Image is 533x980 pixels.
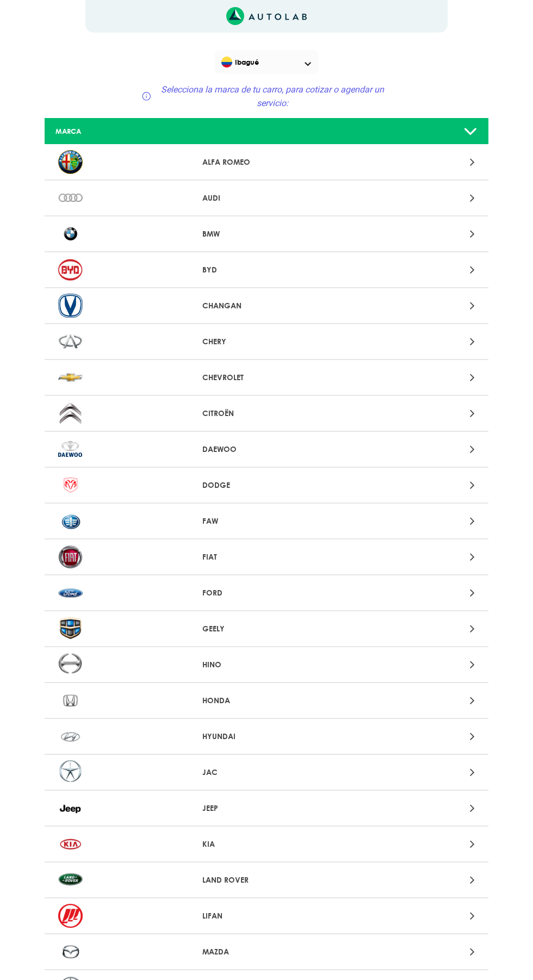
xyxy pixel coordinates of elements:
p: DODGE [202,480,331,491]
p: FORD [202,587,331,599]
p: LAND ROVER [202,874,331,886]
p: CHERY [202,336,331,348]
span: Selecciona la marca de tu carro, para cotizar o agendar un servicio: [161,84,384,108]
p: CITROËN [202,408,331,419]
img: HINO [58,653,83,677]
img: CITROËN [58,401,83,425]
img: CHEVROLET [58,365,83,389]
img: GEELY [58,617,83,641]
img: CHANGAN [58,294,83,318]
p: CHEVROLET [202,372,331,383]
p: DAEWOO [202,444,331,455]
p: JEEP [202,803,331,814]
img: DODGE [58,473,83,497]
img: KIA [58,832,83,856]
p: GEELY [202,623,331,635]
img: LIFAN [58,904,83,928]
p: CHANGAN [202,300,331,312]
p: HYUNDAI [202,731,331,742]
img: JEEP [58,796,83,820]
p: JAC [202,767,331,778]
img: CHERY [58,330,83,353]
p: FAW [202,516,331,527]
p: FIAT [202,551,331,563]
p: HINO [202,659,331,671]
img: BMW [58,222,83,246]
img: JAC [58,760,83,784]
p: MAZDA [202,946,331,958]
img: MAZDA [58,940,83,964]
div: MARCA [47,126,194,137]
p: HONDA [202,695,331,706]
p: AUDI [202,193,331,204]
img: AUDI [58,186,83,210]
img: DAEWOO [58,437,83,461]
span: Ibagué [221,54,314,70]
img: BYD [58,258,83,282]
img: Flag of COLOMBIA [221,57,232,67]
p: BMW [202,228,331,240]
img: FAW [58,509,83,533]
img: HONDA [58,689,83,712]
p: LIFAN [202,910,331,922]
p: KIA [202,839,331,850]
img: FIAT [58,545,83,569]
img: FORD [58,581,83,605]
a: Link al sitio de autolab [226,10,307,21]
img: LAND ROVER [58,868,83,892]
img: HYUNDAI [58,724,83,748]
p: BYD [202,264,331,276]
img: ALFA ROMEO [58,150,83,174]
a: MARCA [45,118,489,145]
div: Flag of COLOMBIAIbagué [214,50,319,74]
p: ALFA ROMEO [202,157,331,168]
